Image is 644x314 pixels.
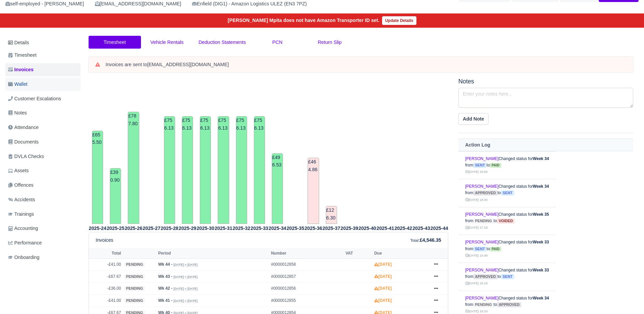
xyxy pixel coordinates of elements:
[344,248,373,258] th: VAT
[5,36,80,49] a: Details
[89,224,106,232] th: 2025-24
[5,164,80,177] a: Assets
[161,224,178,232] th: 2025-28
[465,184,499,189] a: [PERSON_NAME]
[269,283,344,295] td: #0000012856
[5,222,80,235] a: Accounting
[465,212,499,217] a: [PERSON_NAME]
[8,109,27,117] span: Notes
[458,139,633,151] th: Action Log
[286,224,304,232] th: 2025-35
[8,225,38,232] span: Accounting
[124,262,145,267] span: pending
[373,248,428,258] th: Due
[458,113,488,125] button: Add Note
[533,156,549,161] strong: Week 34
[251,36,304,49] a: PCN
[5,135,80,149] a: Documents
[5,193,80,206] a: Accidents
[272,153,283,224] td: £496.53
[497,218,515,224] span: voided
[8,95,61,103] span: Customer Escalations
[196,224,214,232] th: 2025-30
[501,274,514,279] span: sent
[5,251,80,264] a: Onboarding
[533,268,549,272] strong: Week 33
[376,224,394,232] th: 2025-41
[465,254,487,257] small: [DATE] 15:49
[358,224,376,232] th: 2025-40
[410,238,419,242] small: Total
[8,254,40,261] span: Onboarding
[8,196,35,204] span: Accidents
[141,36,193,49] a: Vehicle Rentals
[465,198,487,202] small: [DATE] 18:00
[304,36,356,49] a: Return Slip
[5,236,80,250] a: Performance
[5,208,80,221] a: Trainings
[8,167,29,175] span: Assets
[473,218,494,224] span: pending
[158,286,172,291] strong: Wk 42 -
[124,274,145,279] span: pending
[326,206,337,224] td: £126.30
[147,62,229,67] strong: [EMAIL_ADDRESS][DOMAIN_NAME]
[458,151,556,179] td: Changed status for from to
[8,80,27,88] span: Wallet
[610,282,644,314] iframe: Chat Widget
[128,112,139,224] td: £787.80
[8,210,34,218] span: Trainings
[8,239,42,247] span: Performance
[124,224,142,232] th: 2025-26
[105,61,626,68] div: Invoices are sent to
[5,179,80,192] a: Offences
[182,116,193,224] td: £756.13
[5,150,80,163] a: DVLA Checks
[269,295,344,307] td: #0000012855
[254,116,265,224] td: £756.13
[8,51,37,59] span: Timesheet
[473,302,494,307] span: pending
[394,224,412,232] th: 2025-42
[269,270,344,283] td: #0000012857
[124,286,145,291] span: pending
[458,179,556,207] td: Changed status for from to
[193,36,251,49] a: Deduction Statements
[420,237,441,243] strong: £4,546.35
[124,298,145,303] span: pending
[5,121,80,134] a: Attendance
[89,270,123,283] td: -£67.67
[323,224,340,232] th: 2025-37
[374,262,392,267] strong: [DATE]
[473,274,498,279] span: approved
[465,170,487,174] small: [DATE] 15:50
[533,296,549,300] strong: Week 34
[410,236,441,244] div: :
[430,224,448,232] th: 2025-44
[465,268,499,272] a: [PERSON_NAME]
[412,224,430,232] th: 2025-43
[5,106,80,120] a: Notes
[173,299,197,303] small: [DATE] » [DATE]
[374,274,392,279] strong: [DATE]
[374,298,392,303] strong: [DATE]
[465,240,499,244] a: [PERSON_NAME]
[89,248,123,258] th: Total
[5,63,80,76] a: Invoices
[304,224,322,232] th: 2025-36
[173,287,197,291] small: [DATE] » [DATE]
[382,16,416,25] a: Update Details
[157,248,269,258] th: Period
[269,248,344,258] th: Number
[8,138,39,146] span: Documents
[233,224,251,232] th: 2025-32
[268,224,286,232] th: 2025-34
[158,298,172,303] strong: Wk 41 -
[251,224,268,232] th: 2025-33
[89,259,123,271] td: -£41.00
[8,153,44,160] span: DVLA Checks
[533,240,549,244] strong: Week 33
[465,309,487,313] small: [DATE] 15:10
[308,158,319,224] td: £464.86
[465,296,499,300] a: [PERSON_NAME]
